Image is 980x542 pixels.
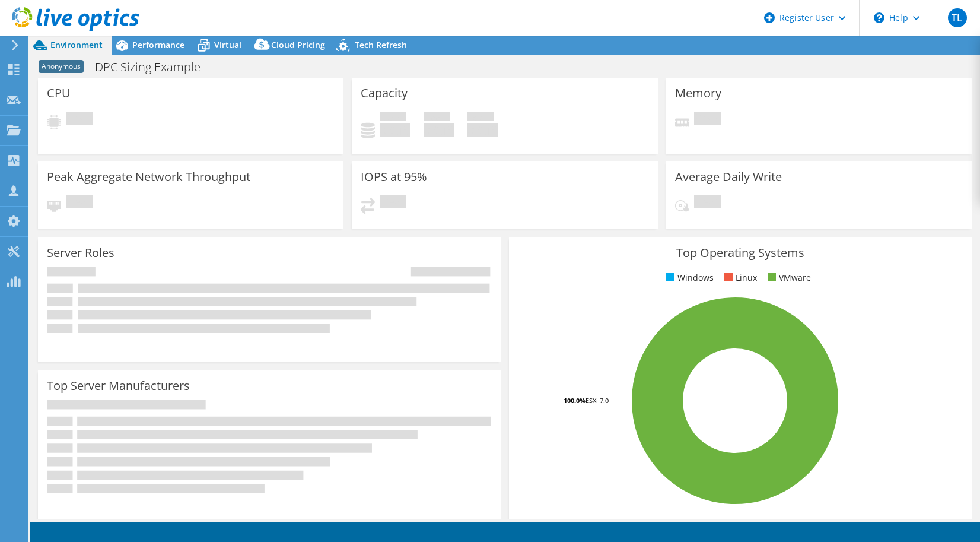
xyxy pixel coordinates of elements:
[721,271,757,284] li: Linux
[424,123,454,137] h4: 0 GiB
[66,195,93,211] span: Pending
[90,61,219,74] h1: DPC Sizing Example
[467,112,494,123] span: Total
[424,112,450,123] span: Free
[355,39,407,50] span: Tech Refresh
[586,396,609,405] tspan: ESXi 7.0
[694,195,721,211] span: Pending
[675,170,782,183] h3: Average Daily Write
[467,123,498,137] h4: 0 GiB
[564,396,586,405] tspan: 100.0%
[380,123,410,137] h4: 0 GiB
[675,87,721,100] h3: Memory
[518,246,963,259] h3: Top Operating Systems
[663,271,714,284] li: Windows
[39,60,84,73] span: Anonymous
[874,12,884,23] svg: \n
[694,112,721,128] span: Pending
[47,87,71,100] h3: CPU
[47,170,250,183] h3: Peak Aggregate Network Throughput
[66,112,93,128] span: Pending
[361,170,427,183] h3: IOPS at 95%
[47,379,190,392] h3: Top Server Manufacturers
[47,246,114,259] h3: Server Roles
[765,271,811,284] li: VMware
[271,39,325,50] span: Cloud Pricing
[132,39,184,50] span: Performance
[214,39,241,50] span: Virtual
[50,39,103,50] span: Environment
[361,87,408,100] h3: Capacity
[380,195,406,211] span: Pending
[948,8,967,27] span: TL
[380,112,406,123] span: Used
